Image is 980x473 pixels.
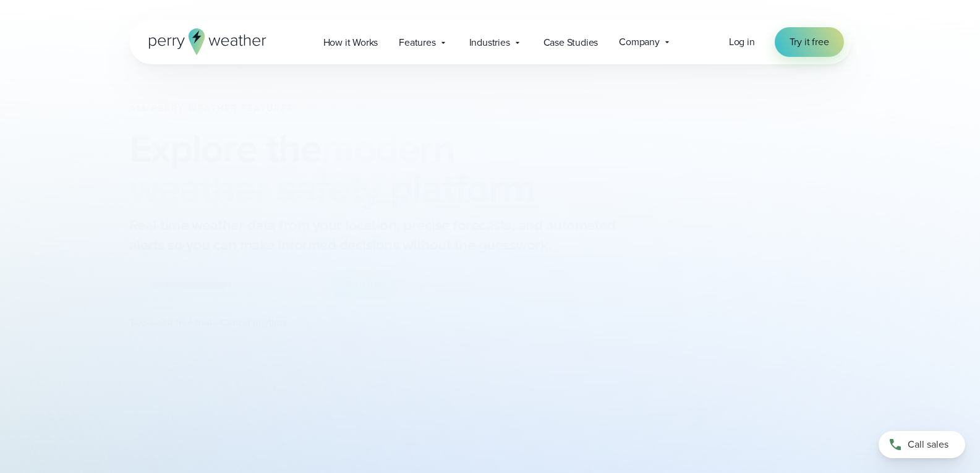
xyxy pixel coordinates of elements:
[729,35,755,49] span: Log in
[323,35,378,50] span: How it Works
[469,35,510,50] span: Industries
[533,30,609,55] a: Case Studies
[399,35,435,50] span: Features
[313,30,389,55] a: How it Works
[619,35,660,49] span: Company
[908,437,948,452] span: Call sales
[775,27,844,57] a: Try it free
[543,35,599,50] span: Case Studies
[729,35,755,49] a: Log in
[790,35,829,49] span: Try it free
[879,431,965,458] a: Call sales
